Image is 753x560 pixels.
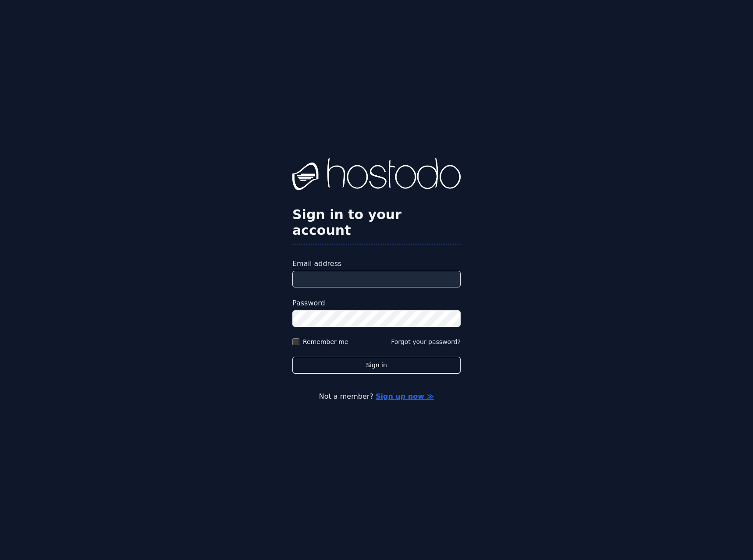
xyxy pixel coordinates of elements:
[292,357,461,374] button: Sign in
[42,391,711,402] p: Not a member?
[292,298,461,308] label: Password
[376,392,434,401] a: Sign up now ≫
[292,259,461,269] label: Email address
[292,207,461,238] h2: Sign in to your account
[292,158,461,193] img: Hostodo
[391,337,461,346] button: Forgot your password?
[303,337,348,346] label: Remember me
